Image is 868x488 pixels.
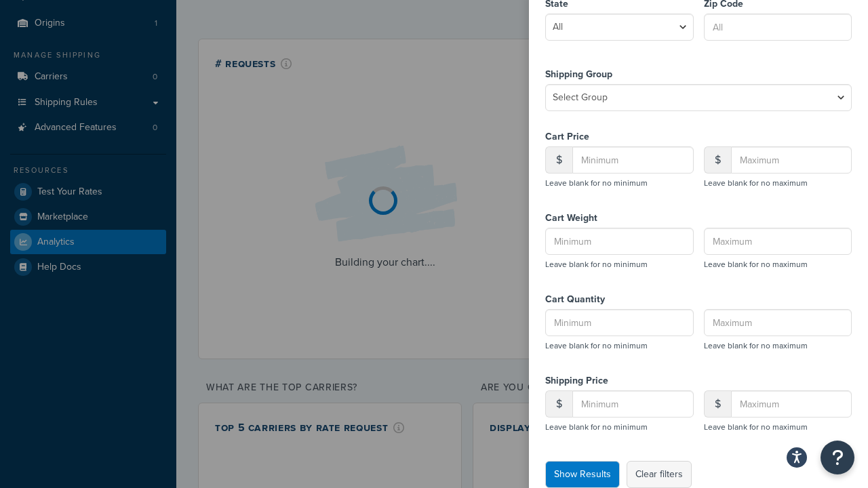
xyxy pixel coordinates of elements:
button: Open Resource Center [821,441,854,474]
input: Minimum [572,146,694,174]
p: Leave blank for no maximum [704,255,852,274]
label: Shipping Price [545,371,694,390]
button: Show Results [545,461,620,488]
input: Minimum [545,309,694,336]
label: Cart Price [545,127,694,146]
p: Leave blank for no maximum [704,418,852,436]
p: Leave blank for no minimum [545,174,694,192]
input: Maximum [704,228,852,255]
div: $ [545,146,572,174]
label: Cart Quantity [545,290,694,309]
p: Leave blank for no maximum [704,336,852,355]
input: All [704,14,852,41]
div: $ [704,390,731,418]
input: Maximum [731,390,852,418]
div: $ [545,390,572,418]
input: Maximum [731,146,852,174]
input: Minimum [572,390,694,418]
p: Leave blank for no minimum [545,336,694,355]
div: $ [704,146,731,174]
input: Maximum [704,309,852,336]
p: Leave blank for no maximum [704,174,852,192]
button: Clear filters [627,461,692,488]
label: Cart Weight [545,209,694,228]
p: Leave blank for no minimum [545,418,694,436]
input: Minimum [545,228,694,255]
p: Leave blank for no minimum [545,255,694,274]
label: Shipping Group [545,65,852,84]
